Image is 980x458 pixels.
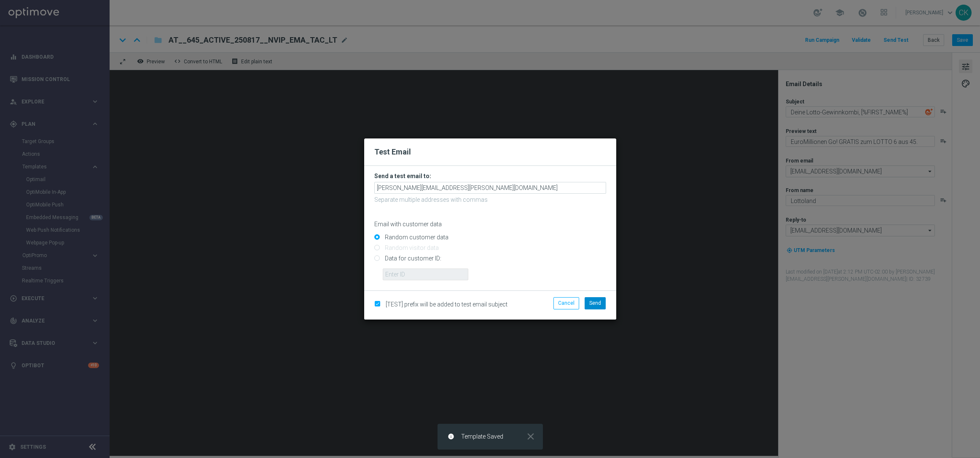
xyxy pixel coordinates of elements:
[461,433,503,440] span: Template Saved
[374,172,606,180] h3: Send a test email to:
[524,433,536,440] button: close
[525,431,536,442] i: close
[374,147,606,157] h2: Test Email
[374,220,606,228] p: Email with customer data
[585,297,606,309] button: Send
[386,301,507,308] span: [TEST] prefix will be added to test email subject
[383,268,468,280] input: Enter ID
[383,233,448,241] label: Random customer data
[374,196,606,203] p: Separate multiple addresses with commas
[553,297,579,309] button: Cancel
[448,433,454,440] i: info
[589,300,601,306] span: Send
